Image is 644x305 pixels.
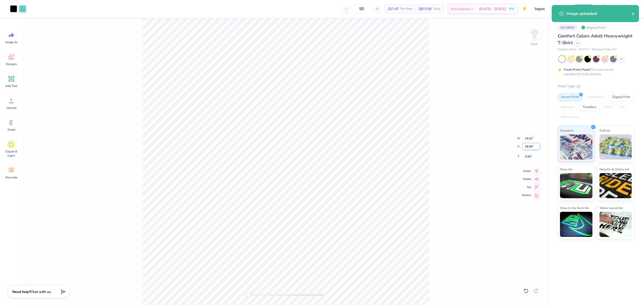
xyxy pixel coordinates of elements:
[599,134,632,160] img: Puff Ink
[560,205,589,211] span: Glow in the Dark Ink
[558,33,632,46] span: Comfort Colors Adult Heavyweight T-Shirt
[614,4,634,14] a: JP
[531,42,538,46] div: Back
[522,169,531,173] span: Center
[558,93,582,101] div: Screen Print
[479,6,506,12] span: [DATE] - [DATE]
[509,7,514,11] span: Free
[400,6,413,12] span: Per Item
[566,11,631,17] div: Image uploaded
[592,47,617,52] span: Minimum Order: 24 +
[558,47,576,52] span: Comfort Colors
[558,114,582,121] div: Rhinestones
[419,6,431,12] span: $873.50
[560,134,592,160] img: Standard
[622,4,632,14] img: John Paul Torres
[451,6,470,12] span: Est. Delivery
[560,128,573,133] span: Standard
[529,29,539,39] img: Back
[522,193,531,197] span: Bottom
[579,47,589,52] span: # C1717
[352,4,372,13] input: – –
[579,104,599,111] div: Transfers
[584,93,608,101] div: Embroidery
[631,11,635,17] button: close
[599,205,623,211] span: Water based Ink
[246,292,251,297] div: Accessibility label
[609,93,633,101] div: Digital Print
[3,149,20,158] span: Clipart & logos
[560,212,592,237] img: Glow in the Dark Ink
[617,104,628,111] div: Foil
[5,84,17,88] span: Add Text
[5,175,17,179] span: Decorate
[599,212,632,237] img: Water based Ink
[599,167,629,172] span: Metallic & Glitter Ink
[522,177,531,181] span: Middle
[30,289,52,294] span: Chat with us.
[558,83,634,89] div: Print Type
[8,128,15,132] span: Greek
[580,24,608,31] div: Original Proof
[6,40,17,44] span: Image AI
[564,67,626,76] div: This color can be expedited for 5 day delivery.
[558,104,578,111] div: Applique
[388,6,399,12] span: $17.47
[6,62,17,66] span: Designs
[560,173,592,198] img: Neon Ink
[6,106,16,110] span: Upload
[564,68,590,72] strong: Fresh Prints Flash:
[599,173,632,198] img: Metallic & Glitter Ink
[560,167,572,172] span: Neon Ink
[531,4,568,14] input: Untitled Design
[433,6,440,12] span: Total
[601,104,615,111] div: Vinyl
[599,128,610,133] span: Puff Ink
[12,289,30,294] strong: Need help?
[558,24,577,31] div: # 512895E
[522,185,531,189] span: Top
